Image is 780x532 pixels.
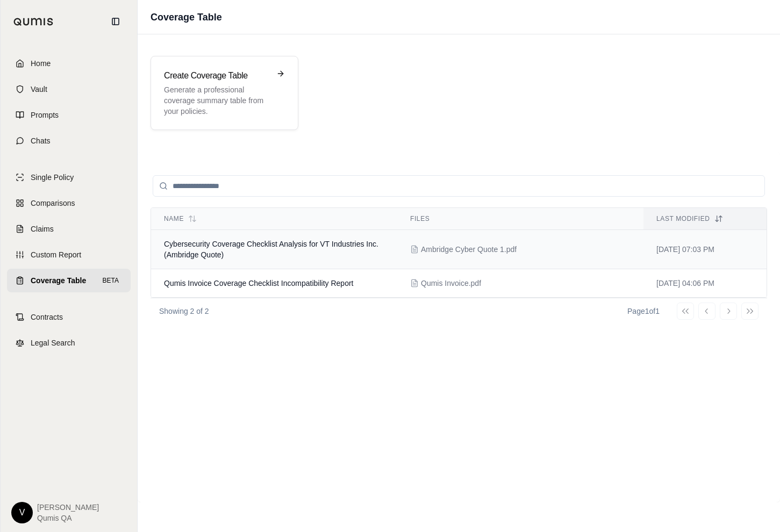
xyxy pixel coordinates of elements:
[159,306,209,317] p: Showing 2 of 2
[37,502,99,513] span: [PERSON_NAME]
[37,513,99,523] span: Qumis QA
[7,166,131,189] a: Single Policy
[7,52,131,75] a: Home
[31,172,74,183] span: Single Policy
[421,278,481,289] span: Qumis Invoice.pdf
[164,279,353,287] span: Qumis Invoice Coverage Checklist Incompatibility Report
[31,275,86,286] span: Coverage Table
[7,243,131,267] a: Custom Report
[31,249,81,260] span: Custom Report
[643,269,767,298] td: [DATE] 04:06 PM
[31,198,75,209] span: Comparisons
[7,129,131,153] a: Chats
[7,305,131,329] a: Contracts
[7,103,131,127] a: Prompts
[31,312,63,322] span: Contracts
[99,275,122,286] span: BETA
[397,208,643,230] th: Files
[7,331,131,355] a: Legal Search
[31,224,54,234] span: Claims
[7,77,131,101] a: Vault
[31,337,75,348] span: Legal Search
[31,58,51,69] span: Home
[421,244,517,255] span: Ambridge Cyber Quote 1.pdf
[31,84,47,95] span: Vault
[151,10,222,25] h1: Coverage Table
[164,214,384,223] div: Name
[31,135,51,146] span: Chats
[164,69,270,82] h3: Create Coverage Table
[164,84,270,117] p: Generate a professional coverage summary table from your policies.
[107,13,124,30] button: Collapse sidebar
[11,502,33,523] div: V
[656,214,754,223] div: Last modified
[643,230,767,269] td: [DATE] 07:03 PM
[13,18,54,26] img: Qumis Logo
[7,191,131,215] a: Comparisons
[31,110,59,120] span: Prompts
[7,217,131,241] a: Claims
[164,240,378,259] span: Cybersecurity Coverage Checklist Analysis for VT Industries Inc. (Ambridge Quote)
[7,269,131,292] a: Coverage TableBETA
[627,306,660,317] div: Page 1 of 1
